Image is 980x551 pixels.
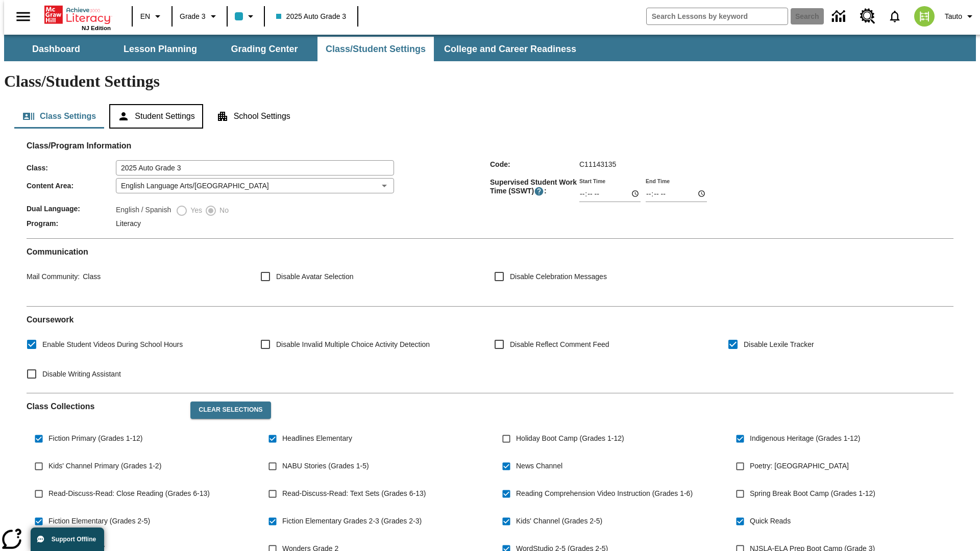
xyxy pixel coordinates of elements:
[510,339,609,350] span: Disable Reflect Comment Feed
[8,2,38,32] button: Open side menu
[914,6,935,27] img: avatar image
[52,536,96,543] span: Support Offline
[231,7,261,26] button: Class color is light blue. Change class color
[282,488,426,499] span: Read-Discuss-Read: Text Sets (Grades 6-13)
[27,182,116,190] span: Content Area :
[4,72,976,91] h1: Class/Student Settings
[27,247,953,298] div: Communication
[217,205,229,216] span: No
[176,7,224,26] button: Grade: Grade 3, Select a grade
[534,186,544,196] button: Supervised Student Work Time is the timeframe when students can take LevelSet and when lessons ar...
[109,37,211,61] button: Lesson Planning
[516,488,693,499] span: Reading Comprehension Video Instruction (Grades 1-6)
[276,271,354,282] span: Disable Avatar Selection
[826,3,854,31] a: Data Center
[941,7,980,26] button: Profile/Settings
[109,104,203,129] button: Student Settings
[27,272,80,281] span: Mail Community :
[116,205,171,217] label: English / Spanish
[744,339,814,350] span: Disable Lexile Tracker
[213,37,315,61] button: Grading Center
[27,315,953,385] div: Coursework
[27,205,116,213] span: Dual Language :
[42,339,183,350] span: Enable Student Videos During School Hours
[516,461,562,471] span: News Channel
[579,160,616,168] span: C11143135
[14,104,104,129] button: Class Settings
[14,104,966,129] div: Class/Student Settings
[208,104,299,129] button: School Settings
[510,271,607,282] span: Disable Celebration Messages
[80,272,101,281] span: Class
[750,488,875,499] span: Spring Break Boot Camp (Grades 1-12)
[908,3,941,30] button: Select a new avatar
[282,516,422,527] span: Fiction Elementary Grades 2-3 (Grades 2-3)
[490,178,579,196] span: Supervised Student Work Time (SSWT) :
[4,37,585,61] div: SubNavbar
[188,205,202,216] span: Yes
[180,11,206,22] span: Grade 3
[31,528,104,551] button: Support Offline
[116,160,394,176] input: Class
[490,160,579,168] span: Code :
[881,3,908,30] a: Notifications
[516,433,624,444] span: Holiday Boot Camp (Grades 1-12)
[647,8,788,24] input: search field
[750,516,791,527] span: Quick Reads
[42,369,121,380] span: Disable Writing Assistant
[44,4,111,31] div: Home
[945,11,962,22] span: Tauto
[27,315,953,324] h2: Course work
[27,141,953,151] h2: Class/Program Information
[27,151,953,230] div: Class/Program Information
[317,37,434,61] button: Class/Student Settings
[27,219,116,228] span: Program :
[27,247,953,257] h2: Communication
[48,516,150,527] span: Fiction Elementary (Grades 2-5)
[82,25,111,31] span: NJ Edition
[579,177,605,185] label: Start Time
[44,5,111,25] a: Home
[516,516,602,527] span: Kids' Channel (Grades 2-5)
[116,178,394,193] div: English Language Arts/[GEOGRAPHIC_DATA]
[646,177,670,185] label: End Time
[282,433,352,444] span: Headlines Elementary
[854,3,881,30] a: Resource Center, Will open in new tab
[136,7,168,26] button: Language: EN, Select a language
[116,219,141,228] span: Literacy
[750,461,849,471] span: Poetry: [GEOGRAPHIC_DATA]
[276,339,430,350] span: Disable Invalid Multiple Choice Activity Detection
[140,11,150,22] span: EN
[48,488,210,499] span: Read-Discuss-Read: Close Reading (Grades 6-13)
[5,37,107,61] button: Dashboard
[48,461,161,471] span: Kids' Channel Primary (Grades 1-2)
[27,402,182,411] h2: Class Collections
[190,402,271,419] button: Clear Selections
[48,433,142,444] span: Fiction Primary (Grades 1-12)
[4,35,976,61] div: SubNavbar
[282,461,369,471] span: NABU Stories (Grades 1-5)
[436,37,584,61] button: College and Career Readiness
[276,11,347,22] span: 2025 Auto Grade 3
[27,164,116,172] span: Class :
[750,433,860,444] span: Indigenous Heritage (Grades 1-12)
